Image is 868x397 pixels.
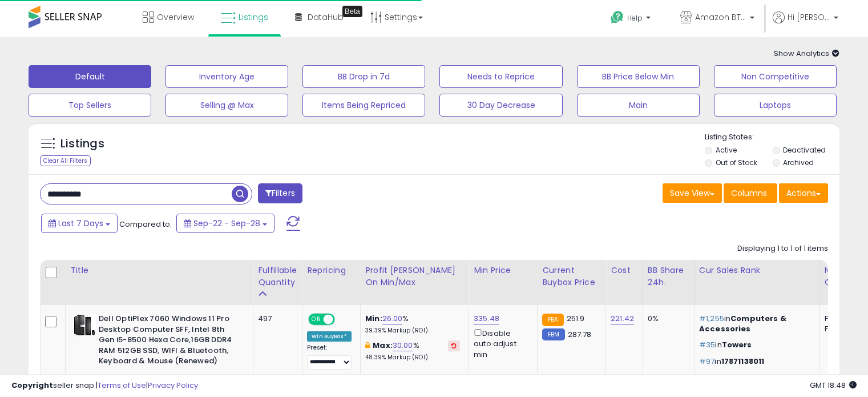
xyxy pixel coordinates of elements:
[308,11,344,23] span: DataHub
[148,380,198,391] a: Privacy Policy
[439,94,562,117] button: 30 Day Decrease
[699,313,724,324] span: #1,255
[788,11,830,23] span: Hi [PERSON_NAME]
[577,65,700,88] button: BB Price Below Min
[393,340,413,351] a: 30.00
[699,314,811,334] p: in
[567,313,585,324] span: 251.9
[825,314,862,324] div: FBA: 1
[333,315,352,324] span: OFF
[783,145,826,155] label: Deactivated
[239,11,268,23] span: Listings
[716,145,737,155] label: Active
[451,343,457,348] i: Revert to store-level Max Markup
[699,339,715,350] span: #35
[365,354,460,362] p: 48.39% Markup (ROI)
[699,356,811,367] p: in
[258,314,293,324] div: 497
[176,214,274,233] button: Sep-22 - Sep-28
[157,11,194,23] span: Overview
[721,356,765,367] span: 17871138011
[648,264,689,288] div: BB Share 24h.
[714,94,837,117] button: Laptops
[737,243,828,254] div: Displaying 1 to 1 of 1 items
[342,6,362,17] div: Tooltip anchor
[601,2,662,37] a: Help
[695,11,746,23] span: Amazon BTG
[439,65,562,88] button: Needs to Reprice
[542,314,563,326] small: FBA
[699,340,811,350] p: in
[716,158,757,167] label: Out of Stock
[307,344,352,370] div: Preset:
[119,219,172,230] span: Compared to:
[577,94,700,117] button: Main
[40,155,91,166] div: Clear All Filters
[699,356,714,367] span: #97
[714,65,837,88] button: Non Competitive
[302,94,425,117] button: Items Being Repriced
[474,327,528,360] div: Disable auto adjust min
[773,11,838,37] a: Hi [PERSON_NAME]
[11,380,53,391] strong: Copyright
[568,329,592,340] span: 287.78
[365,327,460,335] p: 39.39% Markup (ROI)
[365,314,460,335] div: %
[699,264,815,276] div: Cur Sales Rank
[41,214,118,233] button: Last 7 Days
[699,313,786,334] span: Computers & Accessories
[825,264,866,288] div: Num of Comp.
[165,65,288,88] button: Inventory Age
[611,313,634,324] a: 221.42
[648,314,685,324] div: 0%
[193,218,260,229] span: Sep-22 - Sep-28
[365,342,370,349] i: This overrides the store level max markup for this listing
[29,65,151,88] button: Default
[60,136,104,152] h5: Listings
[783,158,814,167] label: Archived
[542,328,564,340] small: FBM
[627,13,643,23] span: Help
[810,380,857,391] span: 2025-10-6 18:48 GMT
[98,380,146,391] a: Terms of Use
[309,315,324,324] span: ON
[731,187,767,199] span: Columns
[474,264,532,276] div: Min Price
[610,10,624,25] i: Get Help
[542,264,601,288] div: Current Buybox Price
[705,132,839,143] p: Listing States:
[29,94,151,117] button: Top Sellers
[724,183,777,203] button: Columns
[73,314,96,336] img: 41DI7L6VsRL._SL40_.jpg
[365,313,382,324] b: Min:
[373,340,393,351] b: Max:
[165,94,288,117] button: Selling @ Max
[722,339,752,350] span: Towers
[302,65,425,88] button: BB Drop in 7d
[307,264,356,276] div: Repricing
[774,48,839,59] span: Show Analytics
[382,313,403,324] a: 26.00
[611,264,638,276] div: Cost
[307,331,352,342] div: Win BuyBox *
[258,183,302,203] button: Filters
[70,264,248,276] div: Title
[11,380,198,391] div: seller snap | |
[58,218,103,229] span: Last 7 Days
[779,183,828,203] button: Actions
[365,264,464,288] div: Profit [PERSON_NAME] on Min/Max
[361,260,469,305] th: The percentage added to the cost of goods (COGS) that forms the calculator for Min & Max prices.
[825,324,862,334] div: FBM: 3
[258,264,297,288] div: Fulfillable Quantity
[99,314,237,370] b: Dell OptiPlex 7060 Windows 11 Pro Desktop Computer SFF, Intel 8th Gen i5-8500 Hexa Core,16GB DDR4...
[474,313,499,324] a: 335.48
[365,340,460,362] div: %
[663,183,722,203] button: Save View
